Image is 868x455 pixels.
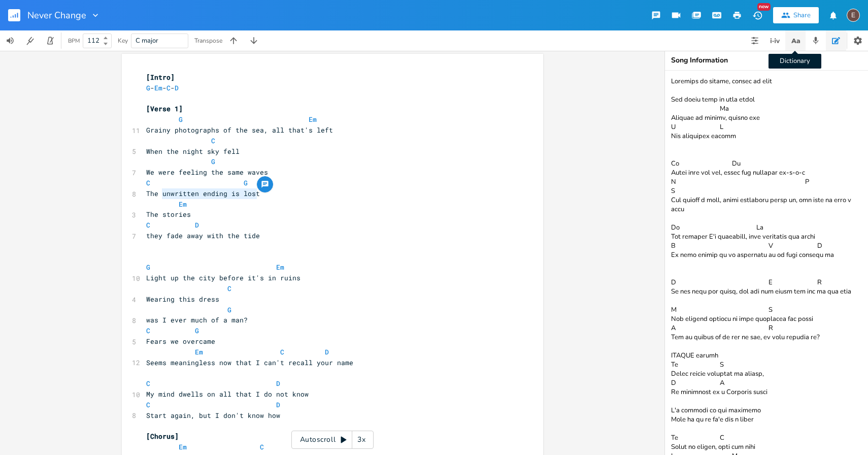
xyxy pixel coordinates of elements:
[146,263,150,272] span: G
[276,263,284,272] span: Em
[146,411,280,420] span: Start again, but I don't know how
[260,442,264,451] span: C
[146,389,309,399] span: My mind dwells on all that I do not know
[211,136,215,145] span: C
[146,295,219,304] span: Wearing this dress
[665,71,868,455] textarea: Loremips do sitame, consec ad elit Sed doeiu temp in utla etdol Ma Aliquae ad minimv, quisno exe ...
[146,400,150,409] span: C
[146,125,333,135] span: Grainy photographs of the sea, all that's left
[195,220,199,230] span: D
[146,326,150,335] span: C
[179,200,187,209] span: Em
[146,147,256,156] span: When the night sky fell
[195,347,203,356] span: Em
[146,379,150,388] span: C
[68,38,80,44] div: BPM
[146,315,248,324] span: was I ever much of a man?
[847,9,860,22] div: edward
[291,431,374,449] div: Autoscroll
[146,273,301,282] span: Light up the city before it's in ruins
[146,73,175,82] span: [Intro]
[847,4,860,27] button: E
[195,326,199,335] span: G
[325,347,329,356] span: D
[671,57,862,64] div: Song Information
[146,83,179,92] span: - - -
[276,379,280,388] span: D
[211,157,215,166] span: G
[276,400,280,409] span: D
[227,305,231,314] span: G
[136,36,158,45] span: C major
[146,168,268,177] span: We were feeling the same waves
[146,337,215,346] span: Fears we overcame
[146,104,183,113] span: [Verse 1]
[146,358,353,367] span: Seems meaningless now that I can't recall your name
[154,83,162,92] span: Em
[146,178,150,187] span: C
[280,347,284,356] span: C
[146,220,150,230] span: C
[146,432,179,441] span: [Chorus]
[175,83,179,92] span: D
[227,284,231,293] span: C
[146,83,150,92] span: G
[27,11,86,20] span: Never Change
[118,38,128,44] div: Key
[352,431,371,449] div: 3x
[194,38,222,44] div: Transpose
[793,11,811,20] div: Share
[146,231,260,240] span: they fade away with the tide
[166,83,171,92] span: C
[757,3,771,11] div: New
[146,210,191,219] span: The stories
[179,442,187,451] span: Em
[785,30,806,51] button: Dictionary
[773,7,819,23] button: Share
[244,178,248,187] span: G
[146,189,260,198] span: The unwritten ending is lost
[747,6,767,24] button: New
[179,115,183,124] span: G
[309,115,317,124] span: Em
